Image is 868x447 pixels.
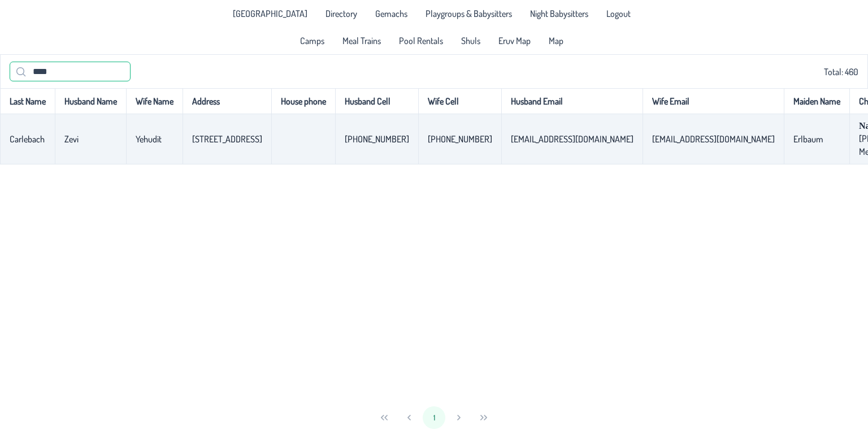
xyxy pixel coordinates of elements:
[368,5,414,23] a: Gemachs
[375,9,407,18] span: Gemachs
[423,406,445,429] button: 1
[643,88,784,114] th: Wife Email
[501,88,643,114] th: Husband Email
[399,36,443,45] span: Pool Rentals
[498,36,531,45] span: Eruv Map
[10,62,858,81] div: Total: 460
[226,5,314,23] a: [GEOGRAPHIC_DATA]
[784,88,849,114] th: Maiden Name
[542,32,570,50] a: Map
[226,5,314,23] li: Pine Lake Park
[549,36,563,45] span: Map
[600,5,637,23] li: Logout
[523,5,595,23] a: Night Babysitters
[419,5,519,23] a: Playgroups & Babysitters
[392,32,450,50] a: Pool Rentals
[271,88,335,114] th: House phone
[426,9,512,18] span: Playgroups & Babysitters
[492,32,537,50] a: Eruv Map
[319,5,364,23] a: Directory
[233,9,307,18] span: [GEOGRAPHIC_DATA]
[606,9,631,18] span: Logout
[325,9,357,18] span: Directory
[511,133,633,145] p-celleditor: [EMAIL_ADDRESS][DOMAIN_NAME]
[64,133,79,145] p-celleditor: Zevi
[793,133,823,145] p-celleditor: Erlbaum
[55,88,126,114] th: Husband Name
[335,88,418,114] th: Husband Cell
[428,133,492,145] p-celleditor: [PHONE_NUMBER]
[293,32,331,50] a: Camps
[136,133,162,145] p-celleditor: Yehudit
[652,133,775,145] p-celleditor: [EMAIL_ADDRESS][DOMAIN_NAME]
[336,32,388,50] a: Meal Trains
[10,133,45,145] p-celleditor: Carlebach
[530,9,588,18] span: Night Babysitters
[192,133,262,145] p-celleditor: [STREET_ADDRESS]
[183,88,271,114] th: Address
[342,36,381,45] span: Meal Trains
[345,133,409,145] p-celleditor: [PHONE_NUMBER]
[418,88,501,114] th: Wife Cell
[300,36,324,45] span: Camps
[454,32,487,50] a: Shuls
[126,88,183,114] th: Wife Name
[461,36,480,45] span: Shuls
